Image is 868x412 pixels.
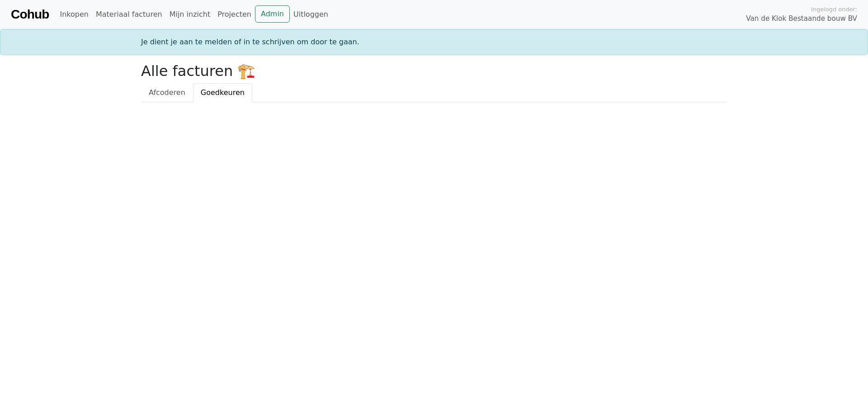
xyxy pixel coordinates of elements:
[746,14,857,24] span: Van de Klok Bestaande bouw BV
[56,5,92,24] a: Inkopen
[214,5,255,24] a: Projecten
[11,4,49,25] a: Cohub
[149,88,185,97] span: Afcoderen
[136,37,732,47] div: Je dient je aan te melden of in te schrijven om door te gaan.
[141,62,727,80] h2: Alle facturen 🏗️
[193,83,252,102] a: Goedkeuren
[141,83,193,102] a: Afcoderen
[255,5,290,23] a: Admin
[290,5,332,24] a: Uitloggen
[166,5,214,24] a: Mijn inzicht
[201,88,245,97] span: Goedkeuren
[92,5,166,24] a: Materiaal facturen
[811,5,857,14] span: Ingelogd onder:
